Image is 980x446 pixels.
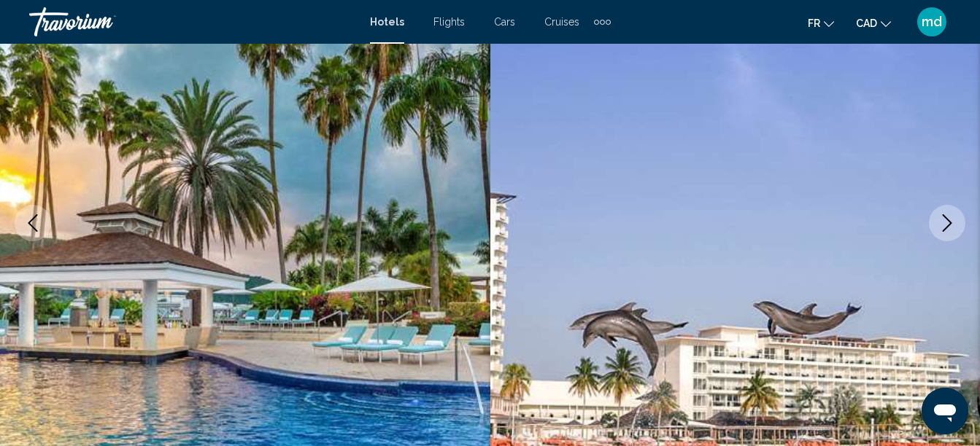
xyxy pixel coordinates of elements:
[913,7,951,37] button: User Menu
[808,17,820,29] span: fr
[808,12,834,34] button: Change language
[856,12,891,34] button: Change currency
[929,205,965,241] button: Next image
[15,205,51,241] button: Previous image
[370,16,404,28] a: Hotels
[29,7,355,36] a: Travorium
[433,16,465,28] a: Flights
[856,17,877,29] span: CAD
[494,16,515,28] a: Cars
[594,10,611,34] button: Extra navigation items
[922,15,942,29] span: md
[922,388,968,434] iframe: Bouton de lancement de la fenêtre de messagerie
[544,16,579,28] a: Cruises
